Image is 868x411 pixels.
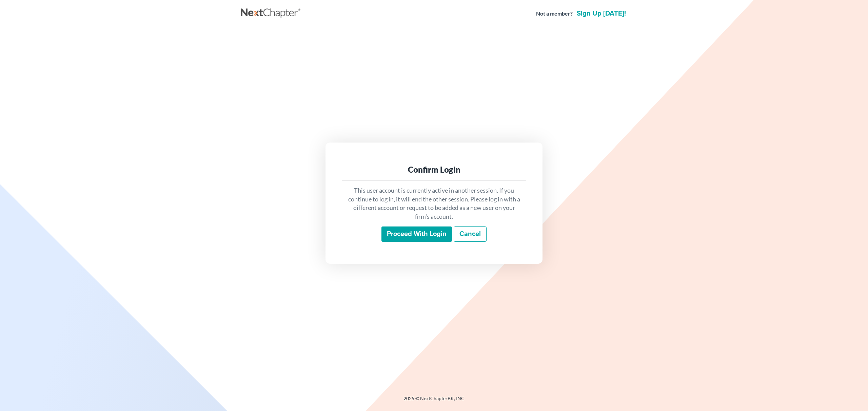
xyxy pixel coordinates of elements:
[575,10,627,17] a: Sign up [DATE]!
[241,395,627,407] div: 2025 © NextChapterBK, INC
[347,186,521,221] p: This user account is currently active in another session. If you continue to log in, it will end ...
[536,10,573,18] strong: Not a member?
[454,226,487,242] a: Cancel
[381,226,452,242] input: Proceed with login
[347,164,521,175] div: Confirm Login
